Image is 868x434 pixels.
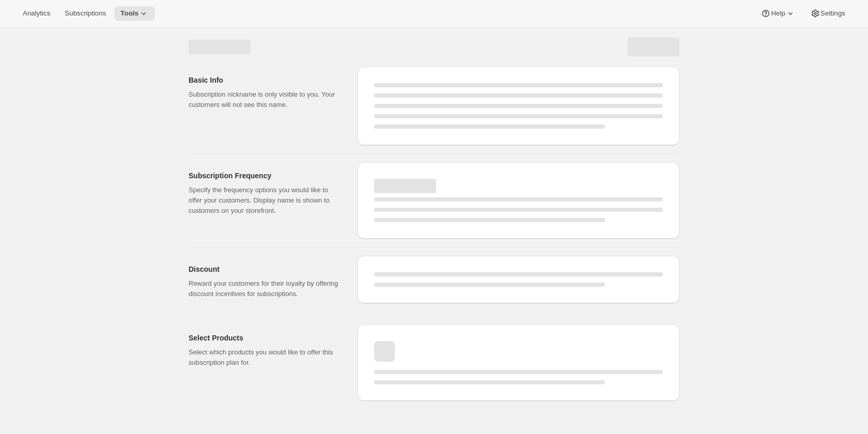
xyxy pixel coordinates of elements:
[804,6,851,21] button: Settings
[189,264,341,274] h2: Discount
[189,75,341,85] h2: Basic Info
[176,27,692,405] div: Page loading
[120,9,138,18] span: Tools
[114,6,155,21] button: Tools
[189,278,341,299] p: Reward your customers for their loyalty by offering discount incentives for subscriptions.
[189,89,341,110] p: Subscription nickname is only visible to you. Your customers will not see this name.
[58,6,112,21] button: Subscriptions
[189,185,341,216] p: Specify the frequency options you would like to offer your customers. Display name is shown to cu...
[23,9,50,18] span: Analytics
[65,9,106,18] span: Subscriptions
[189,347,341,368] p: Select which products you would like to offer this subscription plan for.
[820,9,845,18] span: Settings
[754,6,801,21] button: Help
[17,6,56,21] button: Analytics
[771,9,785,18] span: Help
[189,171,341,181] h2: Subscription Frequency
[189,333,341,343] h2: Select Products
